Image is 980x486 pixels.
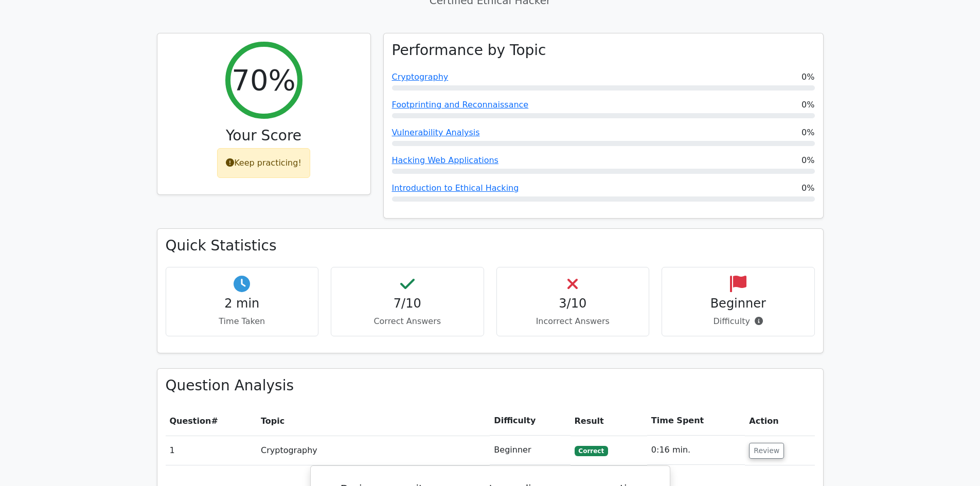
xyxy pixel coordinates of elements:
[801,99,814,111] span: 0%
[392,128,480,137] a: Vulnerability Analysis
[392,72,449,82] a: Cryptography
[505,315,641,328] p: Incorrect Answers
[340,315,475,328] p: Correct Answers
[670,296,806,311] h4: Beginner
[166,406,257,436] th: #
[166,237,815,255] h3: Quick Statistics
[749,443,784,459] button: Review
[647,406,745,436] th: Time Spent
[490,436,570,465] td: Beginner
[392,100,529,110] a: Footprinting and Reconnaissance
[217,148,310,178] div: Keep practicing!
[340,296,475,311] h4: 7/10
[174,296,310,311] h4: 2 min
[174,315,310,328] p: Time Taken
[231,63,295,97] h2: 70%
[490,406,570,436] th: Difficulty
[392,155,498,165] a: Hacking Web Applications
[166,436,257,465] td: 1
[670,315,806,328] p: Difficulty
[801,71,814,83] span: 0%
[392,42,546,59] h3: Performance by Topic
[257,406,490,436] th: Topic
[166,377,815,394] h3: Question Analysis
[745,406,814,436] th: Action
[170,416,211,426] span: Question
[166,127,362,145] h3: Your Score
[257,436,490,465] td: Cryptography
[801,182,814,194] span: 0%
[801,154,814,167] span: 0%
[505,296,641,311] h4: 3/10
[392,183,519,193] a: Introduction to Ethical Hacking
[647,436,745,465] td: 0:16 min.
[801,127,814,139] span: 0%
[571,406,647,436] th: Result
[575,446,608,456] span: Correct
